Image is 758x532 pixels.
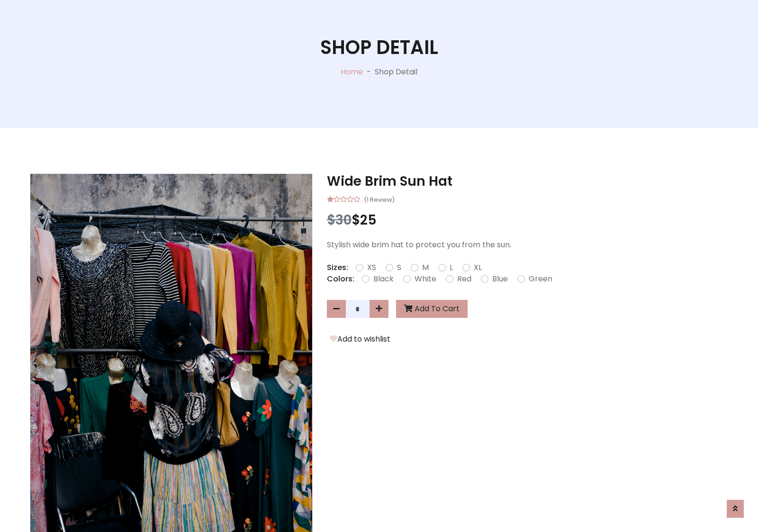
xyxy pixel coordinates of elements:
[327,262,348,273] p: Sizes:
[450,262,453,273] label: L
[360,211,377,229] span: 25
[415,273,436,285] label: White
[341,66,363,77] a: Home
[492,273,508,285] label: Blue
[363,66,375,78] p: -
[373,273,394,285] label: Black
[327,333,393,345] button: Add to wishlist
[422,262,429,273] label: M
[529,273,552,285] label: Green
[327,173,728,189] h3: Wide Brim Sun Hat
[327,211,352,229] span: $30
[474,262,482,273] label: XL
[327,239,728,251] p: Stylish wide brim hat to protect you from the sun.
[375,66,417,78] p: Shop Detail
[327,273,354,285] p: Colors:
[327,212,728,228] h3: $
[396,300,468,318] button: Add To Cart
[397,262,401,273] label: S
[320,36,438,59] h1: Shop Detail
[367,262,376,273] label: XS
[457,273,471,285] label: Red
[364,193,395,205] small: (1 Review)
